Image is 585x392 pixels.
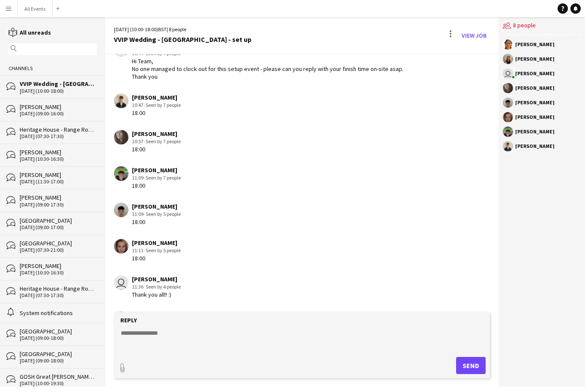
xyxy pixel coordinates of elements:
div: [PERSON_NAME] [515,100,555,105]
span: · Seen by 7 people [143,174,181,181]
div: [DATE] (10:00-19:30) [20,380,97,386]
div: 18:00 [132,182,181,189]
div: Hi Team, No one managed to clock out for this setup event - please can you reply with your finish... [132,57,403,81]
div: [PERSON_NAME] [515,42,555,47]
span: · Seen by 5 people [143,247,181,253]
div: [PERSON_NAME] [132,203,181,210]
div: [PERSON_NAME] [515,129,555,134]
div: [DATE] (09:00-17:30) [20,202,97,208]
div: [GEOGRAPHIC_DATA] [20,327,97,335]
span: · Seen by 7 people [143,138,181,144]
div: [GEOGRAPHIC_DATA] [20,239,97,247]
div: [DATE] (10:30-16:30) [20,156,97,162]
div: 11:36 [132,283,181,291]
div: [PERSON_NAME] [132,275,181,283]
div: [DATE] (09:00-18:00) [20,358,97,364]
div: [PERSON_NAME] [515,115,555,120]
div: VVIP Wedding - [GEOGRAPHIC_DATA] - set up [114,35,251,43]
span: BST [158,26,167,32]
div: [PERSON_NAME] [132,239,181,247]
div: [PERSON_NAME] [132,130,181,138]
div: 11:09 [132,210,181,218]
div: [PERSON_NAME] [20,171,97,179]
a: View Job [458,29,490,42]
div: Heritage House - Range Rover 11 day event [20,285,97,292]
div: [DATE] (09:00-17:00) [20,224,97,230]
div: 10:47 [132,101,181,109]
button: All Events [18,0,53,17]
label: Reply [120,316,137,324]
div: [PERSON_NAME] [20,148,97,156]
div: [GEOGRAPHIC_DATA] [20,217,97,224]
div: [PERSON_NAME] [132,312,181,319]
div: [PERSON_NAME] [515,56,555,62]
div: GOSH Great [PERSON_NAME] Estate [20,373,97,380]
span: · Seen by 7 people [143,102,181,108]
span: · Seen by 7 people [143,50,181,56]
span: · Seen by 5 people [143,211,181,217]
div: [DATE] (07:30-21:00) [20,247,97,253]
div: [DATE] (10:00-18:00) | 8 people [114,26,251,33]
div: 18:00 [132,145,181,153]
div: [PERSON_NAME] [20,262,97,270]
div: 18:00 [132,254,181,262]
div: Thank you all!! :) [132,291,181,298]
div: [DATE] (07:30-17:30) [20,133,97,139]
div: 10:57 [132,138,181,145]
div: [DATE] (09:00-18:00) [20,335,97,341]
div: 11:11 [132,247,181,254]
div: [DATE] (07:30-17:30) [20,292,97,298]
div: [PERSON_NAME] [515,71,555,76]
div: 8 people [503,17,581,35]
div: [PERSON_NAME] [132,94,181,101]
div: [PERSON_NAME] [515,144,555,149]
button: Send [456,357,486,374]
div: VVIP Wedding - [GEOGRAPHIC_DATA] - set up [20,80,97,88]
div: System notifications [20,309,97,317]
a: All unreads [9,29,51,36]
div: 11:09 [132,174,181,182]
div: [DATE] (09:00-16:00) [20,111,97,117]
div: [PERSON_NAME] [132,166,181,174]
div: [DATE] (11:30-17:00) [20,179,97,185]
div: 18:00 [132,218,181,226]
div: [PERSON_NAME] [20,103,97,111]
span: · Seen by 4 people [143,283,181,290]
div: [PERSON_NAME] [20,194,97,201]
div: [GEOGRAPHIC_DATA] [20,350,97,358]
div: Heritage House - Range Rover 11 day event [20,126,97,133]
div: [PERSON_NAME] [515,85,555,91]
div: [DATE] (10:30-16:30) [20,270,97,276]
div: 18.00 [132,109,181,117]
div: [DATE] (10:00-18:00) [20,88,97,94]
